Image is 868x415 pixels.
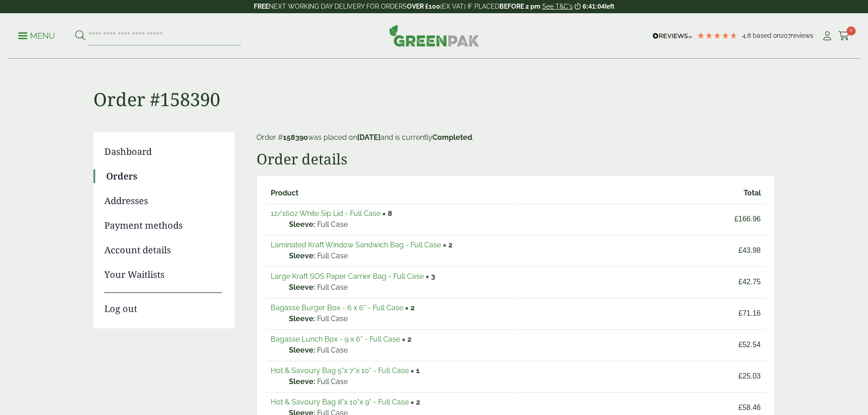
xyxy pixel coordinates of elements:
[411,366,420,375] strong: × 1
[838,29,850,43] a: 0
[739,341,761,348] bdi: 52.54
[516,184,766,203] th: Total
[697,31,738,40] div: 4.79 Stars
[289,376,315,387] strong: Sleeve:
[257,132,775,143] p: Order # was placed on and is currently .
[499,3,540,10] strong: BEFORE 2 pm
[739,404,761,411] bdi: 58.46
[739,278,761,286] bdi: 42.75
[742,32,753,39] span: 4.8
[265,184,516,203] th: Product
[402,335,411,343] strong: × 2
[106,169,222,183] a: Orders
[781,32,791,39] span: 207
[739,278,743,286] span: £
[271,209,380,218] a: 12/16oz White Sip Lid - Full Case
[271,398,409,406] a: Hot & Savoury Bag 8"x 10"x 9" - Full Case
[389,25,479,46] img: GreenPak Supplies
[822,31,833,41] i: My Account
[411,398,420,406] strong: × 2
[739,372,743,380] span: £
[739,404,743,411] span: £
[605,3,614,10] span: left
[104,243,222,257] a: Account details
[271,335,400,343] a: Bagasse Lunch Box - 9 x 6" - Full Case
[257,150,775,168] h2: Order details
[289,345,315,356] strong: Sleeve:
[432,133,472,142] mark: Completed
[289,282,315,293] strong: Sleeve:
[271,366,409,375] a: Hot & Savoury Bag 5"x 7"x 10" - Full Case
[289,251,315,261] strong: Sleeve:
[734,215,761,223] bdi: 166.96
[289,219,510,230] p: Full Case
[289,251,510,261] p: Full Case
[847,26,856,36] span: 0
[254,3,269,10] strong: FREE
[271,241,441,249] a: Laminated Kraft Window Sandwich Bag - Full Case
[289,345,510,356] p: Full Case
[739,246,761,254] bdi: 43.98
[18,31,55,40] a: Menu
[283,133,308,142] mark: 158390
[739,309,761,317] bdi: 71.16
[739,372,761,380] bdi: 25.03
[357,133,380,142] mark: [DATE]
[289,219,315,230] strong: Sleeve:
[104,292,222,316] a: Log out
[104,268,222,282] a: Your Waitlists
[734,215,739,223] span: £
[93,59,775,110] h1: Order #158390
[838,31,850,41] i: Cart
[405,303,415,312] strong: × 2
[583,3,605,10] span: 6:41:04
[652,33,692,39] img: REVIEWS.io
[739,309,743,317] span: £
[382,209,392,218] strong: × 8
[739,246,743,254] span: £
[407,3,440,10] strong: OVER £100
[104,219,222,232] a: Payment methods
[753,32,781,39] span: Based on
[739,341,743,348] span: £
[104,194,222,208] a: Addresses
[271,303,403,312] a: Bagasse Burger Box - 6 x 6" - Full Case
[289,282,510,293] p: Full Case
[289,376,510,387] p: Full Case
[791,32,813,39] span: reviews
[18,31,55,41] p: Menu
[289,313,510,324] p: Full Case
[104,145,222,159] a: Dashboard
[443,241,452,249] strong: × 2
[426,272,435,281] strong: × 3
[289,313,315,324] strong: Sleeve:
[271,272,424,281] a: Large Kraft SOS Paper Carrier Bag - Full Case
[542,3,573,10] a: See T&C's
